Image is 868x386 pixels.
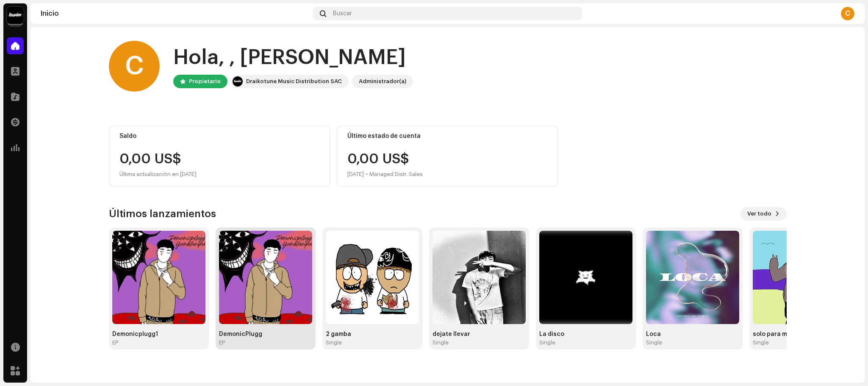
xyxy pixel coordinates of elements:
[433,331,526,338] div: dejate llevar
[7,7,24,24] img: 10370c6a-d0e2-4592-b8a2-38f444b0ca44
[841,7,854,20] div: C
[337,126,558,187] re-o-card-value: Último estado de cuenta
[433,339,449,346] div: Single
[646,331,739,338] div: Loca
[326,331,419,338] div: 2 gamba
[233,76,243,87] img: 10370c6a-d0e2-4592-b8a2-38f444b0ca44
[359,76,406,87] div: Administrador(a)
[112,339,118,346] div: EP
[433,231,526,324] img: 434d9da1-8f99-485c-8691-b792c6d99c0a
[753,339,769,346] div: Single
[119,133,320,140] div: Saldo
[753,331,846,338] div: solo para mi
[539,331,632,338] div: La disco
[219,331,312,338] div: DemonicPlugg
[246,76,342,87] div: Draikotune Music Distribution SAC
[219,339,225,346] div: EP
[326,339,342,346] div: Single
[646,339,662,346] div: Single
[347,169,364,179] div: [DATE]
[41,10,310,17] div: Inicio
[333,10,352,17] span: Buscar
[119,169,320,179] div: Última actualización en [DATE]
[539,231,632,324] img: 3c648e65-0723-4e85-8004-8625cec89ae8
[366,169,368,179] div: •
[109,41,160,92] div: C
[112,231,205,324] img: 1e2193b2-508c-4e53-b505-f6bbcbc13c85
[646,231,739,324] img: 881e91b5-656b-4962-9436-3d95eedacc24
[369,169,423,179] div: Managed Distr. Sales
[112,331,205,338] div: Demonicplugg1
[219,231,312,324] img: 9b498be1-bbfe-4aa1-80db-7a20e52476de
[109,207,216,221] h3: Últimos lanzamientos
[173,44,413,71] div: Hola, , [PERSON_NAME]
[740,207,787,221] button: Ver todo
[347,133,548,140] div: Último estado de cuenta
[326,231,419,324] img: 7c09a67b-57b4-466c-9a36-0304cb8dfaa4
[747,205,771,222] span: Ver todo
[539,339,555,346] div: Single
[109,126,330,187] re-o-card-value: Saldo
[753,231,846,324] img: 1401d101-3d4d-4162-8985-33d8063f1553
[189,76,221,87] div: Propietario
